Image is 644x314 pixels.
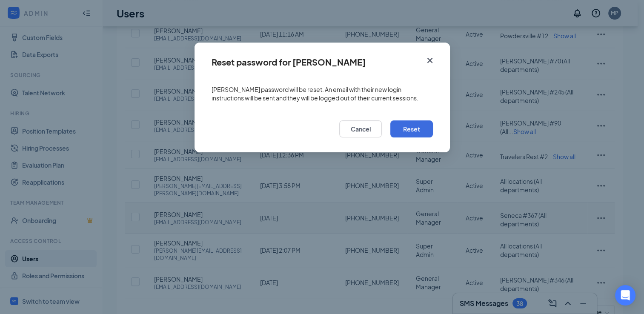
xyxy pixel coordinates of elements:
[212,57,366,67] div: Reset password for [PERSON_NAME]
[339,120,382,137] button: Cancel
[615,285,635,305] div: Open Intercom Messenger
[425,55,435,66] svg: Cross
[390,120,433,137] button: Reset
[212,85,433,102] span: [PERSON_NAME] password will be reset. An email with their new login instructions will be sent and...
[418,43,450,70] button: Close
